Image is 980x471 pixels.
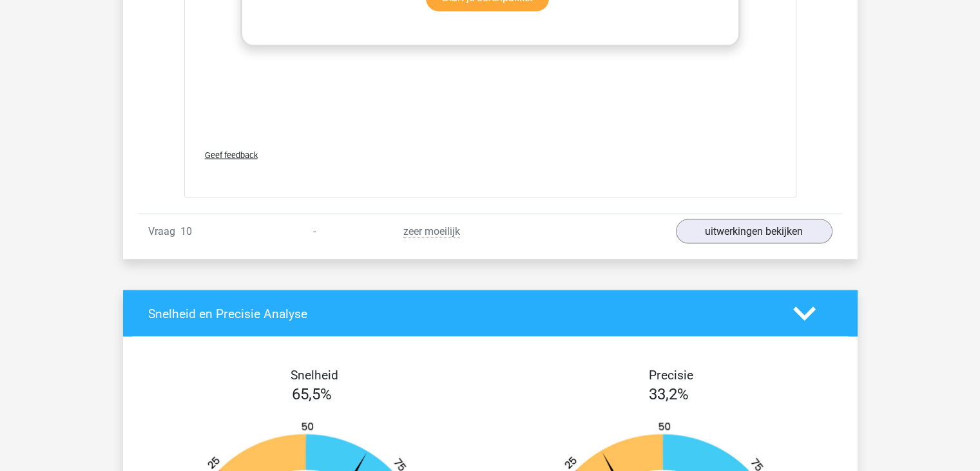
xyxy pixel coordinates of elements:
[180,225,192,237] span: 10
[292,385,332,403] span: 65,5%
[403,225,460,238] span: zeer moeilijk
[148,368,481,383] h4: Snelheid
[256,224,373,239] div: -
[676,219,832,244] a: uitwerkingen bekijken
[205,150,258,160] span: Geef feedback
[148,306,774,321] h4: Snelheid en Precisie Analyse
[148,224,180,239] span: Vraag
[649,385,689,403] span: 33,2%
[505,368,838,383] h4: Precisie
